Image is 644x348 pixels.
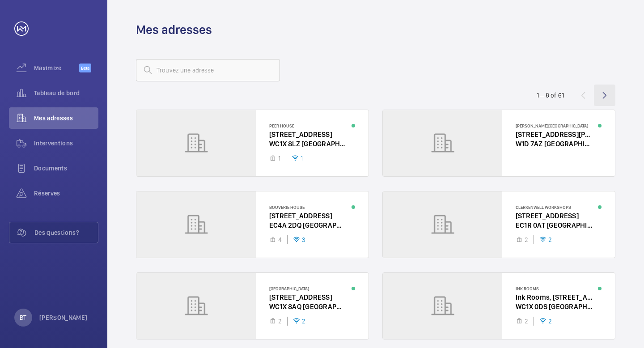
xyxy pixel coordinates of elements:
span: Interventions [34,139,98,148]
p: BT [20,313,26,322]
input: Trouvez une adresse [136,59,280,81]
span: Maximize [34,64,79,72]
span: Documents [34,164,98,173]
h1: Mes adresses [136,21,212,38]
p: [PERSON_NAME] [39,313,88,322]
span: Mes adresses [34,114,98,123]
span: Beta [79,64,91,72]
span: Tableau de bord [34,89,98,98]
span: Des questions? [34,228,98,237]
span: Réserves [34,189,98,198]
div: 1 – 8 of 61 [537,91,564,100]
